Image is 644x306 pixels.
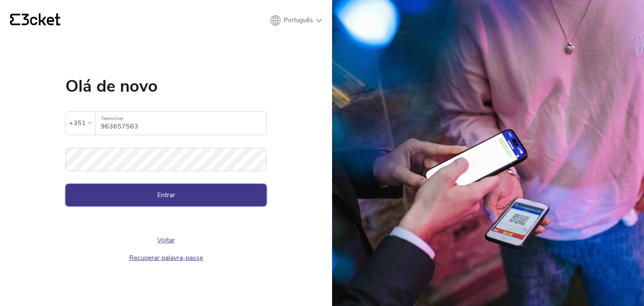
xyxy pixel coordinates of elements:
label: Palavra-passe [65,148,267,162]
label: Telemóvel [96,112,266,126]
button: Entrar [65,184,267,206]
input: Telemóvel [101,112,266,135]
a: Voltar [157,236,175,245]
div: +351 [69,117,86,129]
g: {' '} [10,14,20,26]
a: {' '} [10,13,60,28]
a: Recuperar palavra-passe [129,253,203,262]
h1: Olá de novo [65,78,267,95]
